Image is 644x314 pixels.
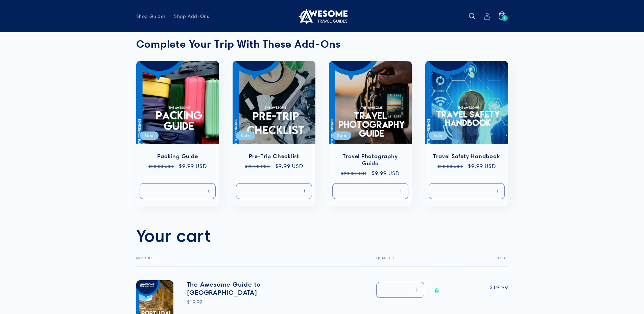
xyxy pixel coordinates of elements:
h1: Your cart [136,224,211,246]
th: Total [467,256,508,267]
span: $19.99 [480,284,508,292]
a: Shop Add-Ons [170,9,213,23]
img: Awesome Travel Guides [297,8,348,24]
span: Shop Guides [136,13,166,19]
input: Quantity for Default Title [359,183,381,199]
th: Quantity [359,256,467,267]
input: Quantity for Default Title [263,183,285,199]
a: Shop Guides [132,9,170,23]
a: Awesome Travel Guides [294,5,350,27]
ul: Slider [136,61,508,206]
div: $19.99 [187,298,288,306]
a: Travel Photography Guide [336,153,405,167]
a: Packing Guide [143,153,212,160]
span: Shop Add-Ons [174,13,209,19]
input: Quantity for Default Title [167,183,189,199]
input: Quantity for Default Title [456,183,478,199]
th: Product [136,256,359,267]
span: 1 [504,15,506,21]
summary: Search [465,9,480,24]
a: Pre-Trip Checklist [239,153,309,160]
a: The Awesome Guide to [GEOGRAPHIC_DATA] [187,280,288,296]
a: Travel Safety Handbook [432,153,501,160]
input: Quantity for The Awesome Guide to Portugal [392,282,409,298]
strong: Complete Your Trip With These Add-Ons [136,38,341,50]
a: Remove The Awesome Guide to Portugal [431,282,443,299]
